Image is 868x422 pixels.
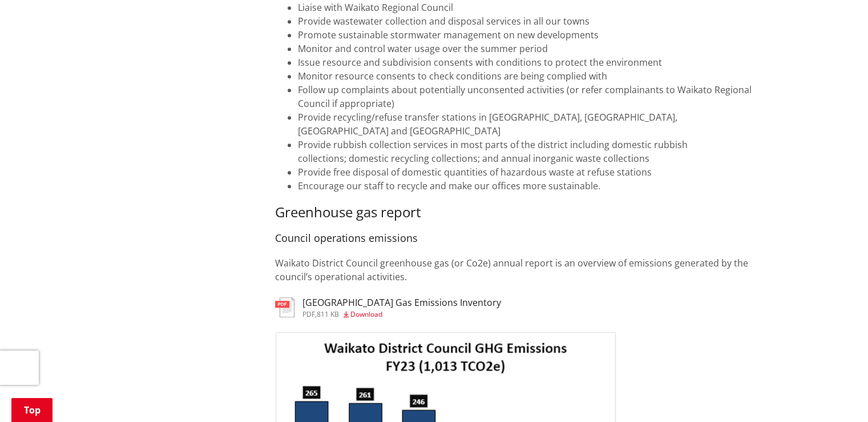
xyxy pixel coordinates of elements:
[317,309,339,319] span: 811 KB
[275,232,761,245] h4: Council operations emissions
[302,311,501,318] div: ,
[298,110,761,138] li: Provide recycling/refuse transfer stations in [GEOGRAPHIC_DATA], [GEOGRAPHIC_DATA], [GEOGRAPHIC_D...
[298,55,761,69] li: Issue resource and subdivision consents with conditions to protect the environment
[298,69,761,83] li: Monitor resource consents to check conditions are being complied with
[275,297,294,317] img: document-pdf.svg
[298,1,761,14] li: Liaise with Waikato Regional Council
[302,309,315,319] span: pdf
[11,398,53,422] a: Top
[350,309,382,319] span: Download
[275,297,501,318] a: [GEOGRAPHIC_DATA] Gas Emissions Inventory pdf,811 KB Download
[298,14,761,28] li: Provide wastewater collection and disposal services in all our towns
[275,204,761,221] h3: Greenhouse gas report
[298,165,761,179] li: Provide free disposal of domestic quantities of hazardous waste at refuse stations
[298,42,761,55] li: Monitor and control water usage over the summer period
[302,297,501,308] h3: [GEOGRAPHIC_DATA] Gas Emissions Inventory
[298,179,761,193] li: Encourage our staff to recycle and make our offices more sustainable.
[298,138,761,165] li: Provide rubbish collection services in most parts of the district including domestic rubbish coll...
[298,83,761,110] li: Follow up complaints about potentially unconsented activities (or refer complainants to Waikato R...
[298,28,761,42] li: Promote sustainable stormwater management on new developments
